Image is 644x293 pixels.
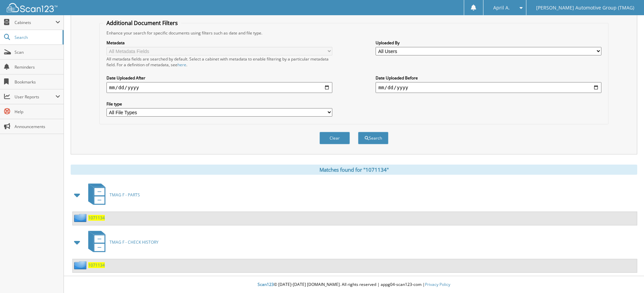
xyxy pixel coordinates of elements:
a: 1071134 [88,262,105,268]
label: File type [106,101,332,107]
iframe: Chat Widget [610,261,644,293]
div: All metadata fields are searched by default. Select a cabinet with metadata to enable filtering b... [106,56,332,68]
span: Cabinets [15,20,55,25]
span: April A. [493,6,510,10]
span: Announcements [15,124,60,129]
a: 1071134 [88,215,105,221]
span: [PERSON_NAME] Automotive Group (TMAG) [536,6,634,10]
img: folder2.png [74,261,88,269]
img: folder2.png [74,214,88,222]
a: TMAG F - CHECK HISTORY [84,229,159,255]
label: Date Uploaded After [106,75,332,81]
label: Uploaded By [376,40,601,46]
span: TMAG F - PARTS [110,192,140,198]
legend: Additional Document Filters [103,19,181,27]
input: end [376,82,601,93]
label: Date Uploaded Before [376,75,601,81]
button: Clear [319,132,350,144]
div: Enhance your search for specific documents using filters such as date and file type. [103,30,605,36]
a: Privacy Policy [425,282,450,287]
span: TMAG F - CHECK HISTORY [110,239,159,245]
span: Scan [15,49,60,55]
a: here [177,62,186,68]
span: Search [15,34,59,40]
span: Bookmarks [15,79,60,85]
span: Help [15,109,60,115]
div: Matches found for "1071134" [71,165,637,175]
input: start [106,82,332,93]
div: © [DATE]-[DATE] [DOMAIN_NAME]. All rights reserved | appg04-scan123-com | [64,276,644,293]
img: scan123-logo-white.svg [7,3,57,12]
span: Scan123 [258,282,274,287]
span: User Reports [15,94,55,100]
a: TMAG F - PARTS [84,181,140,208]
span: Reminders [15,64,60,70]
label: Metadata [106,40,332,46]
button: Search [358,132,388,144]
